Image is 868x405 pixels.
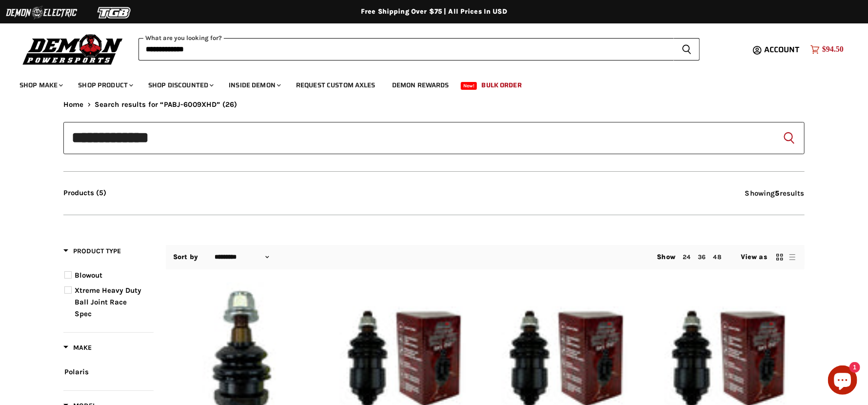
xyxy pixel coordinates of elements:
button: Products (5) [63,189,106,197]
span: Account [764,43,800,56]
a: Shop Product [71,75,139,95]
ul: Main menu [12,71,841,95]
a: 48 [713,253,721,261]
span: Search results for “PABJ-6009XHD” (26) [95,101,237,109]
span: View as [741,253,767,261]
img: Demon Powersports [20,32,126,66]
img: TGB Logo 2 [78,3,151,22]
label: Sort by [173,253,198,261]
span: Xtreme Heavy Duty Ball Joint Race Spec [75,286,141,318]
strong: 5 [775,189,780,198]
inbox-online-store-chat: Shopify online store chat [825,365,860,397]
button: Filter by Product Type [63,246,121,259]
a: Account [760,45,806,54]
form: Product [138,38,700,61]
button: Filter by Make [63,343,92,355]
span: Polaris [64,367,89,376]
span: Make [63,344,92,352]
div: Free Shipping Over $75 | All Prices In USD [44,7,824,16]
span: Product Type [63,247,121,255]
span: Show [657,253,676,261]
a: Shop Make [12,75,69,95]
a: Demon Rewards [385,75,456,95]
a: 36 [698,253,706,261]
span: Blowout [75,271,102,280]
span: $94.50 [822,45,844,54]
a: $94.50 [806,42,848,57]
button: list view [788,252,797,262]
nav: Breadcrumbs [63,101,805,109]
button: grid view [775,252,785,262]
img: Demon Electric Logo 2 [5,3,78,22]
a: Shop Discounted [141,75,219,95]
a: Request Custom Axles [289,75,383,95]
button: Search [674,38,700,61]
a: Bulk Order [474,75,529,95]
input: When autocomplete results are available use up and down arrows to review and enter to select [138,38,674,61]
span: Showing results [745,189,805,198]
a: Inside Demon [221,75,287,95]
span: New! [461,82,477,90]
input: When autocomplete results are available use up and down arrows to review and enter to select [63,122,805,154]
a: 24 [683,253,690,261]
form: Product [63,122,805,154]
button: Search [781,130,797,146]
a: Home [63,101,84,109]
